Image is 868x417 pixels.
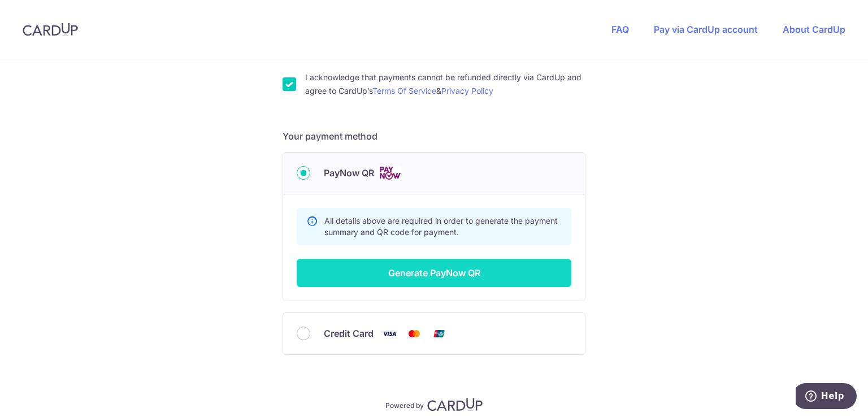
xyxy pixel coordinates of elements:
[378,327,401,341] img: Visa
[23,23,78,36] img: CardUp
[372,86,436,95] a: Terms Of Service
[305,71,585,98] label: I acknowledge that payments cannot be refunded directly via CardUp and agree to CardUp’s &
[297,327,571,341] div: Credit Card Visa Mastercard Union Pay
[441,86,493,95] a: Privacy Policy
[324,166,374,180] span: PayNow QR
[427,398,483,411] img: CardUp
[611,24,629,35] a: FAQ
[428,327,450,341] img: Union Pay
[379,166,401,180] img: Cards logo
[324,216,558,237] span: All details above are required in order to generate the payment summary and QR code for payment.
[324,327,374,340] span: Credit Card
[654,24,758,35] a: Pay via CardUp account
[297,166,571,180] div: PayNow QR Cards logo
[796,383,857,411] iframe: Opens a widget where you can find more information
[283,129,585,143] h5: Your payment method
[403,327,426,341] img: Mastercard
[783,24,845,35] a: About CardUp
[297,259,571,287] button: Generate PayNow QR
[385,399,424,410] p: Powered by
